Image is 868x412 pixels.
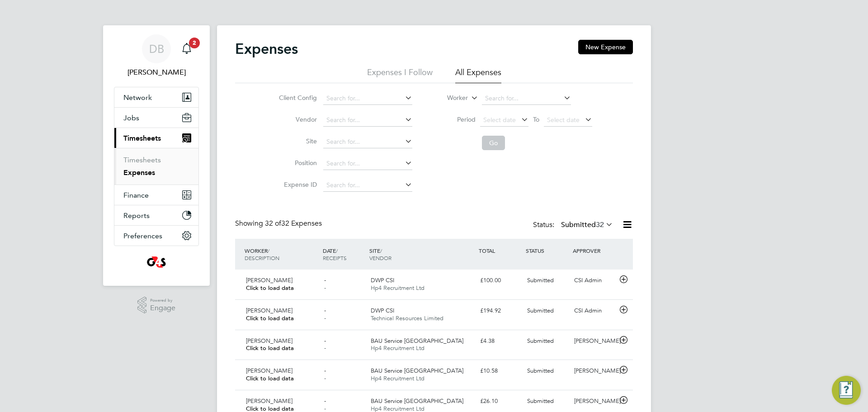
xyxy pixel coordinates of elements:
span: Hp4 Recruitment Ltd [371,374,425,382]
span: Submitted [527,307,554,314]
span: Engage [150,304,175,312]
a: DB[PERSON_NAME] [114,34,199,78]
button: Timesheets [114,128,198,148]
label: Site [276,137,317,145]
div: £26.10 [476,394,524,409]
span: - [324,307,326,314]
a: Expenses [123,168,155,177]
div: Showing [235,219,324,228]
button: Go [482,136,505,150]
span: DB [149,43,164,55]
span: Select date [483,116,516,124]
nav: Main navigation [103,25,210,286]
label: Period [435,115,476,123]
div: CSI Admin [571,303,618,318]
span: BAU Service [GEOGRAPHIC_DATA] [371,337,463,345]
span: / [336,247,338,254]
span: BAU Service [GEOGRAPHIC_DATA] [371,367,463,374]
span: Reports [123,211,150,220]
span: [PERSON_NAME] [246,397,292,405]
input: Search for... [323,92,412,105]
span: Click to load data [246,314,294,322]
span: DWP CSI [371,307,394,314]
button: Preferences [114,226,198,246]
span: [PERSON_NAME] [246,367,292,374]
div: £4.38 [476,334,524,349]
span: To [530,114,542,125]
span: / [380,247,382,254]
span: [PERSON_NAME] [246,276,292,284]
span: Timesheets [123,134,161,142]
span: Hp4 Recruitment Ltd [371,284,425,292]
span: DESCRIPTION [245,254,279,261]
span: DWP CSI [371,276,394,284]
img: g4sssuk-logo-retina.png [145,255,168,270]
span: RECEIPTS [323,254,347,261]
input: Search for... [323,179,412,192]
span: / [268,247,269,254]
div: WORKER [242,242,321,266]
div: STATUS [524,242,571,259]
label: Position [276,159,317,167]
div: [PERSON_NAME] [571,364,618,379]
span: - [324,276,326,284]
label: Worker [427,94,468,103]
a: 2 [178,34,196,63]
span: 32 [596,220,604,229]
span: - [324,337,326,345]
span: Hp4 Recruitment Ltd [371,344,425,352]
span: Submitted [527,276,554,284]
span: - [324,314,326,322]
a: Go to home page [114,255,199,270]
h2: Expenses [235,40,298,58]
span: Submitted [527,367,554,374]
span: [PERSON_NAME] [246,307,292,314]
label: Submitted [561,220,613,229]
span: - [324,367,326,374]
div: DATE [321,242,368,266]
label: Expense ID [276,180,317,189]
span: - [324,397,326,405]
input: Search for... [323,114,412,127]
span: - [324,344,326,352]
li: All Expenses [455,67,501,83]
span: Select date [547,116,580,124]
input: Search for... [482,92,571,105]
div: [PERSON_NAME] [571,394,618,409]
button: Engage Resource Center [832,376,861,405]
span: - [324,284,326,292]
div: £100.00 [476,273,524,288]
label: Vendor [276,115,317,123]
span: VENDOR [369,254,392,261]
span: Submitted [527,337,554,345]
div: APPROVER [571,242,618,259]
div: TOTAL [476,242,524,259]
button: Reports [114,205,198,225]
span: 2 [189,38,200,48]
input: Search for... [323,157,412,170]
button: Finance [114,185,198,205]
label: Client Config [276,94,317,102]
input: Search for... [323,136,412,148]
span: Technical Resources Limited [371,314,443,322]
div: Status: [533,219,615,232]
div: £10.58 [476,364,524,379]
button: Jobs [114,108,198,128]
span: Click to load data [246,374,294,382]
span: Submitted [527,397,554,405]
span: Finance [123,191,149,199]
div: CSI Admin [571,273,618,288]
span: Jobs [123,114,139,122]
li: Expenses I Follow [367,67,433,83]
div: [PERSON_NAME] [571,334,618,349]
div: SITE [367,242,476,266]
span: Click to load data [246,344,294,352]
div: Timesheets [114,148,198,185]
span: BAU Service [GEOGRAPHIC_DATA] [371,397,463,405]
div: £194.92 [476,303,524,318]
button: Network [114,87,198,107]
button: New Expense [578,40,633,54]
span: Network [123,93,152,102]
span: [PERSON_NAME] [246,337,292,345]
a: Powered byEngage [137,297,176,314]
